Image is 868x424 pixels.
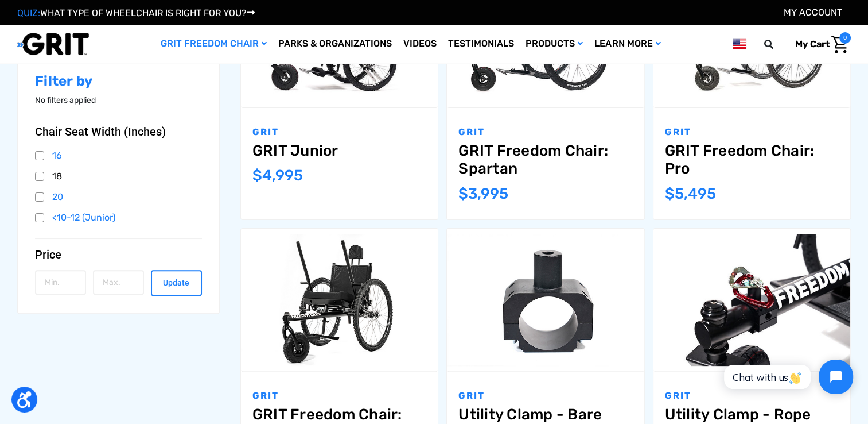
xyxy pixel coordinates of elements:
[17,7,40,18] span: QUIZ:
[733,37,746,51] img: us.png
[35,248,61,261] span: Price
[458,142,632,178] a: GRIT Freedom Chair: Spartan,$3,995.00
[769,32,787,56] input: Search
[442,25,520,63] a: Testimonials
[17,32,89,56] img: GRIT All-Terrain Wheelchair and Mobility Equipment
[653,234,850,365] img: Utility Clamp - Rope Mount
[398,25,442,63] a: Videos
[839,32,851,44] span: 0
[784,7,842,18] a: Account
[589,25,666,63] a: Learn More
[241,234,438,365] img: GRIT Freedom Chair: 3.0
[35,188,202,206] a: 20
[665,185,716,203] span: $5,495
[252,389,426,403] p: GRIT
[252,167,303,184] span: $4,995
[520,25,589,63] a: Products
[35,125,166,138] span: Chair Seat Width (Inches)
[458,125,632,139] p: GRIT
[35,168,202,185] a: 18
[795,38,830,49] span: My Cart
[155,25,273,63] a: GRIT Freedom Chair
[273,25,398,63] a: Parks & Organizations
[35,209,202,226] a: <10-12 (Junior)
[665,125,839,139] p: GRIT
[252,125,426,139] p: GRIT
[17,7,255,18] a: QUIZ:WHAT TYPE OF WHEELCHAIR IS RIGHT FOR YOU?
[653,229,850,372] a: Utility Clamp - Rope Mount,$349.00
[35,270,86,295] input: Min.
[252,142,426,160] a: GRIT Junior,$4,995.00
[665,389,839,403] p: GRIT
[711,350,863,404] iframe: Tidio Chat
[831,36,848,53] img: Cart
[458,406,632,423] a: Utility Clamp - Bare,$299.00
[447,229,644,372] a: Utility Clamp - Bare,$299.00
[93,270,144,295] input: Max.
[458,389,632,403] p: GRIT
[665,142,839,178] a: GRIT Freedom Chair: Pro,$5,495.00
[151,270,202,296] button: Update
[241,229,438,372] a: GRIT Freedom Chair: 3.0,$2,995.00
[35,94,202,106] p: No filters applied
[35,248,202,261] button: Price
[35,147,202,164] a: 16
[447,234,644,365] img: Utility Clamp - Bare
[35,73,202,90] h2: Filter by
[458,185,508,203] span: $3,995
[787,32,851,56] a: Cart with 0 items
[35,125,202,138] button: Chair Seat Width (Inches)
